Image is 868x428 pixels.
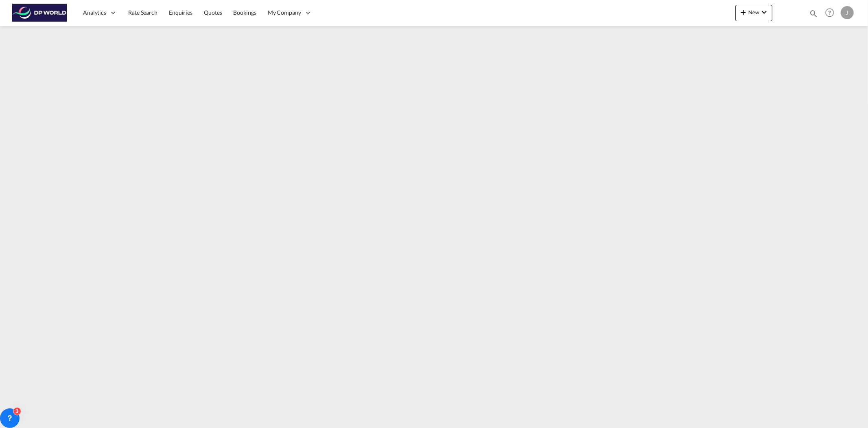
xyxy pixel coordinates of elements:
span: Bookings [234,9,256,16]
span: Quotes [204,9,222,16]
span: Analytics [83,9,106,17]
span: Enquiries [169,9,192,16]
md-icon: icon-magnify [809,9,818,18]
div: Help [823,6,841,20]
div: J [841,6,854,19]
span: Rate Search [128,9,157,16]
img: c08ca190194411f088ed0f3ba295208c.png [12,4,67,22]
span: New [739,9,769,15]
md-icon: icon-plus 400-fg [739,7,748,17]
span: My Company [268,9,301,17]
div: icon-magnify [809,9,818,21]
md-icon: icon-chevron-down [759,7,769,17]
span: Help [823,6,837,20]
button: icon-plus 400-fgNewicon-chevron-down [735,5,772,21]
